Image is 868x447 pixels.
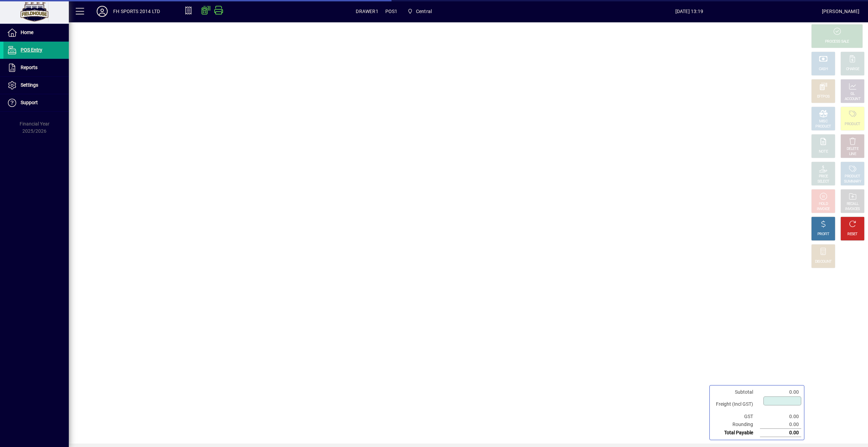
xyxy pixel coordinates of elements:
div: CASH [819,67,828,72]
span: Reports [21,65,37,70]
div: PRODUCT [815,124,831,129]
td: Subtotal [712,388,760,396]
td: 0.00 [760,388,801,396]
td: 0.00 [760,413,801,421]
a: Support [3,94,69,111]
div: [PERSON_NAME] [822,6,859,17]
span: POS Entry [21,47,42,53]
td: 0.00 [760,429,801,437]
a: Settings [3,77,69,94]
span: Central [416,6,432,17]
div: PRICE [819,174,828,179]
button: Profile [91,5,113,18]
div: RESET [847,232,858,237]
span: Support [21,100,38,105]
div: PRODUCT [845,174,860,179]
td: 0.00 [760,421,801,429]
td: Rounding [712,421,760,429]
div: GL [850,91,855,97]
span: Settings [21,82,38,88]
div: RECALL [847,201,859,207]
a: Reports [3,59,69,76]
div: EFTPOS [817,94,830,99]
td: Freight (Incl GST) [712,396,760,413]
span: [DATE] 13:19 [557,6,822,17]
td: GST [712,413,760,421]
div: SUMMARY [844,179,861,184]
span: POS1 [385,6,398,17]
div: FH SPORTS 2014 LTD [113,6,160,17]
div: MISC [819,119,827,124]
div: LINE [849,152,856,157]
div: DISCOUNT [815,259,832,264]
div: HOLD [819,201,828,207]
a: Home [3,24,69,41]
div: INVOICES [845,207,860,212]
span: DRAWER1 [356,6,378,17]
div: SELECT [817,179,829,184]
div: ACCOUNT [845,97,860,102]
div: NOTE [819,149,828,154]
span: Central [404,5,435,18]
div: PROCESS SALE [825,39,849,44]
div: PROFIT [817,232,829,237]
div: DELETE [847,146,858,152]
div: PRODUCT [845,122,860,127]
span: Home [21,30,33,35]
div: INVOICE [817,207,829,212]
td: Total Payable [712,429,760,437]
div: CHARGE [846,67,859,72]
